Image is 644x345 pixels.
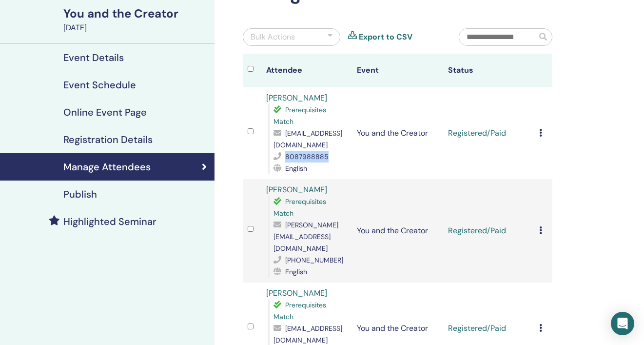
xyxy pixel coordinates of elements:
[63,188,97,200] h4: Publish
[63,106,147,118] h4: Online Event Page
[273,197,326,218] span: Prerequisites Match
[63,161,151,173] h4: Manage Attendees
[443,54,534,87] th: Status
[63,5,209,22] div: You and the Creator
[352,54,443,87] th: Event
[266,184,327,195] a: [PERSON_NAME]
[266,93,327,103] a: [PERSON_NAME]
[63,52,124,63] h4: Event Details
[266,288,327,298] a: [PERSON_NAME]
[273,221,338,253] span: [PERSON_NAME][EMAIL_ADDRESS][DOMAIN_NAME]
[273,129,342,149] span: [EMAIL_ADDRESS][DOMAIN_NAME]
[63,79,136,91] h4: Event Schedule
[63,22,209,34] div: [DATE]
[285,164,307,173] span: English
[273,301,326,321] span: Prerequisites Match
[63,216,156,227] h4: Highlighted Seminar
[285,256,343,264] span: [PHONE_NUMBER]
[285,152,329,161] span: 8087988885
[352,179,443,283] td: You and the Creator
[63,134,153,145] h4: Registration Details
[285,267,307,276] span: English
[352,87,443,179] td: You and the Creator
[58,5,215,34] a: You and the Creator[DATE]
[251,31,295,43] div: Bulk Actions
[359,31,412,43] a: Export to CSV
[261,54,352,87] th: Attendee
[273,324,342,345] span: [EMAIL_ADDRESS][DOMAIN_NAME]
[611,312,634,335] div: Open Intercom Messenger
[273,105,326,126] span: Prerequisites Match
